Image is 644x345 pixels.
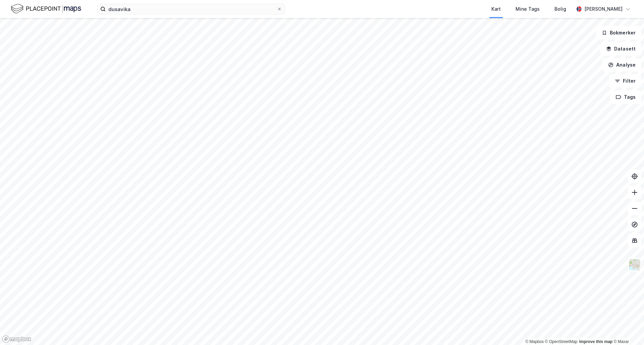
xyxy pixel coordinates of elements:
[106,4,277,14] input: Søk på adresse, matrikkel, gårdeiere, leietakere eller personer
[610,313,644,345] div: Kontrollprogram for chat
[584,5,623,13] div: [PERSON_NAME]
[545,339,578,344] a: OpenStreetMap
[2,335,32,343] a: Mapbox homepage
[602,58,641,72] button: Analyse
[596,26,641,39] button: Bokmerker
[554,5,566,13] div: Bolig
[609,74,641,88] button: Filter
[491,5,501,13] div: Kart
[525,339,544,344] a: Mapbox
[516,5,540,13] div: Mine Tags
[628,258,641,271] img: Z
[579,339,612,344] a: Improve this map
[610,90,641,104] button: Tags
[610,313,644,345] iframe: Chat Widget
[600,42,641,56] button: Datasett
[11,3,81,15] img: logo.f888ab2527a4732fd821a326f86c7f29.svg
